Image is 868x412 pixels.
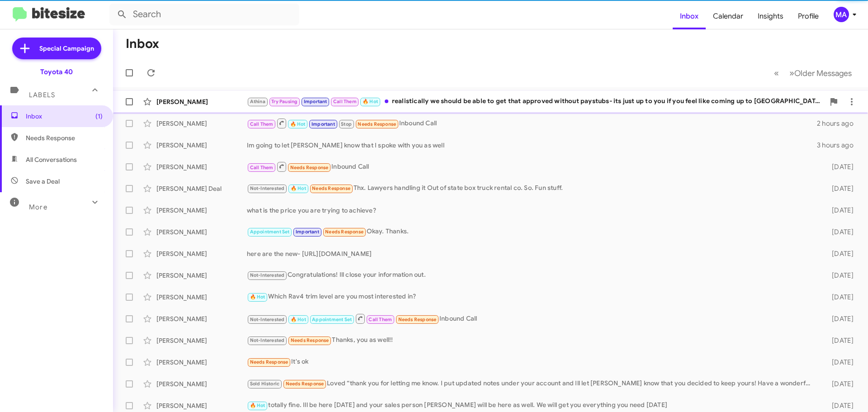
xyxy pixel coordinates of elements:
span: 🔥 Hot [291,185,306,191]
span: Needs Response [290,165,329,170]
div: [PERSON_NAME] Deal [156,184,247,193]
span: Save a Deal [26,177,60,186]
span: Important [296,229,319,235]
div: [PERSON_NAME] [156,162,247,171]
span: Sold Historic [250,381,280,387]
a: Inbox [673,3,706,29]
div: [DATE] [817,206,861,215]
span: Call Them [250,121,274,127]
span: « [774,67,779,79]
div: Inbound Call [247,161,817,172]
div: what is the price you are trying to achieve? [247,206,817,215]
div: 3 hours ago [817,141,861,150]
a: Calendar [706,3,750,29]
div: [DATE] [817,249,861,258]
div: Inbound Call [247,118,817,129]
span: Not-Interested [250,272,285,278]
div: Congratulations! Ill close your information out. [247,270,817,280]
div: [DATE] [817,293,861,302]
div: [DATE] [817,162,861,171]
span: Needs Response [325,229,363,235]
span: Special Campaign [39,44,94,53]
div: [PERSON_NAME] [156,141,247,150]
span: Appointment Set [312,317,352,322]
div: [PERSON_NAME] [156,271,247,280]
span: Not-Interested [250,317,285,322]
span: Call Them [333,99,357,104]
div: realistically we should be able to get that approved without paystubs- its just up to you if you ... [247,96,825,107]
h1: Inbox [126,37,159,51]
span: Older Messages [794,68,852,78]
span: » [789,67,794,79]
div: [PERSON_NAME] [156,379,247,388]
nav: Page navigation example [769,64,857,82]
div: [DATE] [817,184,861,193]
span: Call Them [368,317,392,322]
div: [DATE] [817,227,861,237]
span: 🔥 Hot [291,317,306,322]
span: Needs Response [398,317,437,322]
span: 🔥 Hot [250,403,265,408]
span: Not-Interested [250,337,285,343]
div: [PERSON_NAME] [156,336,247,345]
div: MA [834,7,849,22]
div: Inbound Call [247,313,817,324]
input: Search [109,4,299,25]
div: Okay. Thanks. [247,227,817,237]
button: Next [784,64,857,82]
span: Labels [29,91,55,99]
div: Thanks, you as well!! [247,335,817,346]
div: [PERSON_NAME] [156,119,247,128]
div: [DATE] [817,379,861,388]
div: totally fine. Ill be here [DATE] and your sales person [PERSON_NAME] will be here as well. We wil... [247,400,817,411]
span: 🔥 Hot [290,121,306,127]
div: Im going to let [PERSON_NAME] know that I spoke with you as well [247,141,817,150]
span: 🔥 Hot [250,294,265,300]
div: Toyota 40 [40,67,73,76]
span: Important [311,121,335,127]
div: [PERSON_NAME] [156,227,247,237]
div: [DATE] [817,314,861,323]
div: [DATE] [817,336,861,345]
div: It's ok [247,357,817,367]
span: Inbox [26,112,103,121]
div: [PERSON_NAME] [156,401,247,410]
button: MA [826,7,858,22]
span: Try Pausing [271,99,297,104]
span: 🔥 Hot [363,99,378,104]
span: Needs Response [358,121,396,127]
div: [PERSON_NAME] [156,249,247,258]
span: (1) [95,112,103,121]
span: All Conversations [26,155,77,164]
span: Appointment Set [250,229,290,235]
span: Needs Response [26,133,103,142]
a: Special Campaign [12,38,101,59]
a: Insights [750,3,791,29]
div: [DATE] [817,358,861,367]
div: [DATE] [817,401,861,410]
span: Important [304,99,327,104]
div: [DATE] [817,271,861,280]
div: [PERSON_NAME] [156,293,247,302]
div: [PERSON_NAME] [156,206,247,215]
div: Which Rav4 trim level are you most interested in? [247,292,817,302]
div: [PERSON_NAME] [156,358,247,367]
a: Profile [791,3,826,29]
span: Needs Response [286,381,324,387]
div: here are the new- [URL][DOMAIN_NAME] [247,249,817,258]
div: [PERSON_NAME] [156,314,247,323]
span: Needs Response [291,337,329,343]
span: Needs Response [312,185,350,191]
span: More [29,203,47,211]
span: Not-Interested [250,185,285,191]
div: Loved “thank you for letting me know. I put updated notes under your account and Ill let [PERSON_... [247,379,817,389]
span: Call Them [250,165,274,170]
div: Thx. Lawyers handling it Out of state box truck rental co. So. Fun stuff. [247,183,817,194]
div: 2 hours ago [817,119,861,128]
div: [PERSON_NAME] [156,97,247,106]
span: Athina [250,99,265,104]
